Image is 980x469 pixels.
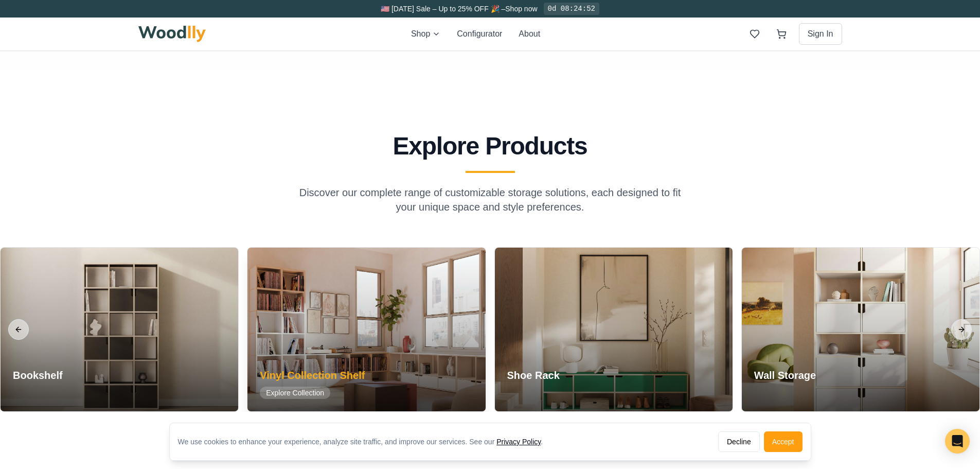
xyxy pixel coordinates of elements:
[519,28,540,40] button: About
[293,185,688,214] p: Discover our complete range of customizable storage solutions, each designed to fit your unique s...
[945,429,970,454] div: Open Intercom Messenger
[505,5,537,13] a: Shop now
[138,26,206,42] img: Woodlly
[507,368,578,383] h3: Shoe Rack
[496,438,541,446] a: Privacy Policy
[544,3,599,15] div: 0d 08:24:52
[13,368,83,383] h3: Bookshelf
[754,368,825,383] h3: Wall Storage
[142,134,838,159] h2: Explore Products
[411,28,440,40] button: Shop
[799,23,842,45] button: Sign In
[457,28,502,40] button: Configurator
[764,431,803,452] button: Accept
[718,431,760,452] button: Decline
[178,437,551,447] div: We use cookies to enhance your experience, analyze site traffic, and improve our services. See our .
[260,387,330,399] span: Explore Collection
[260,368,365,383] h3: Vinyl Collection Shelf
[381,5,505,13] span: 🇺🇸 [DATE] Sale – Up to 25% OFF 🎉 –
